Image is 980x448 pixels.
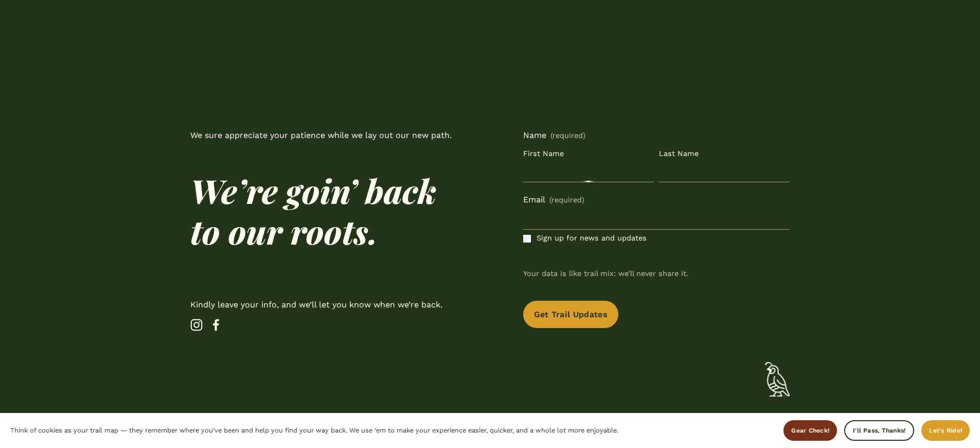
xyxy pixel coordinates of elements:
[210,319,222,331] a: Facebook
[523,193,545,208] span: Email
[10,424,618,436] p: Think of cookies as your trail map — they remember where you’ve been and help you find your way b...
[791,427,829,434] span: Gear Check!
[190,128,457,143] p: We sure appreciate your patience while we lay out our new path.
[190,319,203,331] a: Instagram
[523,128,546,143] span: Name
[523,264,790,284] div: Your data is like trail mix: we’ll never share it.
[190,298,457,313] p: Kindly leave your info, and we’ll let you know when we’re back.
[844,420,914,441] button: I'll Pass, Thanks!
[537,232,647,245] span: Sign up for news and updates
[523,301,618,328] button: Get Trail Updates
[853,427,905,434] span: I'll Pass, Thanks!
[523,147,654,162] div: First Name
[659,147,790,162] div: Last Name
[783,420,837,441] button: Gear Check!
[929,427,962,434] span: Let's Ride!
[523,235,531,243] input: Sign up for news and updates
[549,194,584,207] span: (required)
[550,132,585,139] span: (required)
[190,168,444,253] em: We’re goin’ back to our roots.
[921,420,970,441] button: Let's Ride!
